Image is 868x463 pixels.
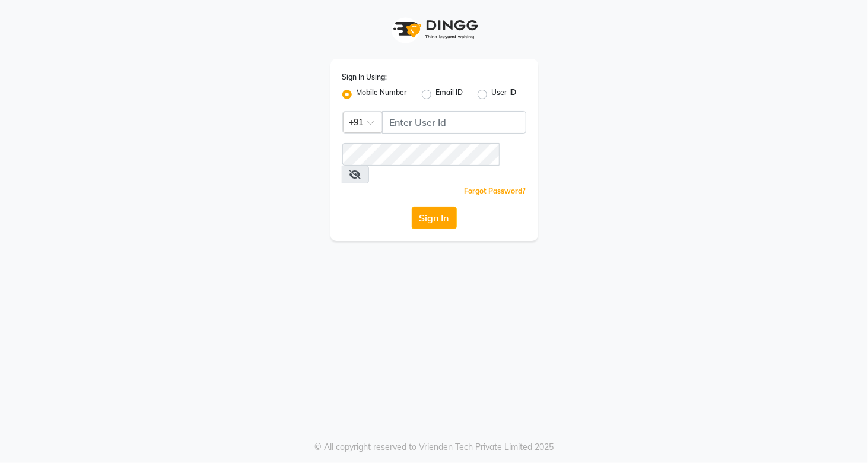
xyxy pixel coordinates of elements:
label: Mobile Number [357,87,408,102]
button: Sign In [412,207,457,229]
label: User ID [492,87,517,102]
input: Username [382,111,526,134]
a: Forgot Password? [465,186,526,195]
input: Username [342,143,500,166]
img: logo1.svg [387,12,482,47]
label: Email ID [436,87,463,102]
label: Sign In Using: [342,72,387,83]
